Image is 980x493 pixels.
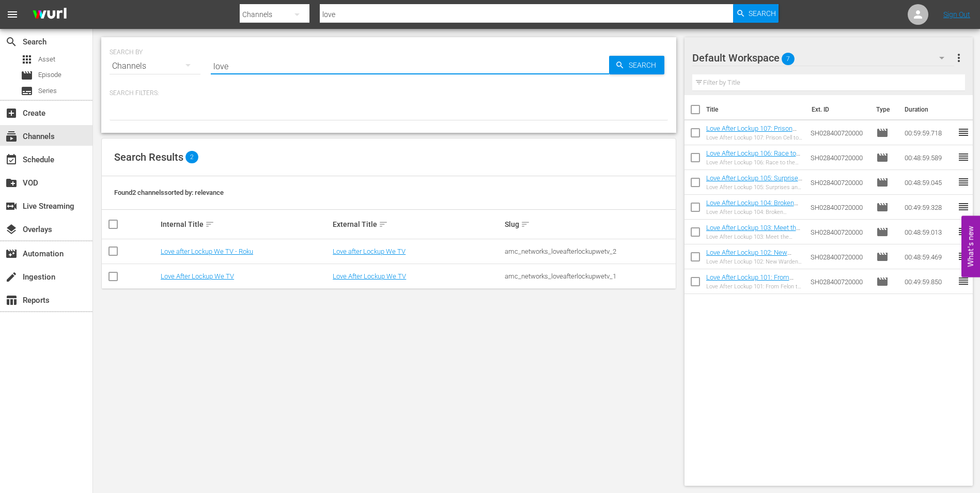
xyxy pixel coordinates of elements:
[110,89,668,98] p: Search Filters:
[953,52,965,64] span: more_vert
[876,201,889,213] span: Episode
[5,200,18,212] span: Live Streaming
[521,220,530,229] span: sort
[38,70,61,80] span: Episode
[110,52,200,81] div: Channels
[706,134,803,141] div: Love After Lockup 107: Prison Cell to Wedding Bells
[900,195,957,220] td: 00:49:59.328
[205,220,214,229] span: sort
[706,258,803,265] div: Love After Lockup 102: New Warden in [GEOGRAPHIC_DATA]
[870,95,898,124] th: Type
[333,248,406,255] a: Love after Lockup We TV
[706,125,797,140] a: Love After Lockup 107: Prison Cell to Wedding Bells
[333,218,502,230] div: External Title
[692,43,955,72] div: Default Workspace
[114,189,224,196] span: Found 2 channels sorted by: relevance
[706,249,800,295] a: Love After Lockup 102: New Warden in [GEOGRAPHIC_DATA] (Love After Lockup 102: New Warden in [GEO...
[806,195,872,220] td: SH028400720000
[961,216,980,278] button: Open Feedback Widget
[876,251,889,263] span: Episode
[5,223,18,236] span: Overlays
[505,218,674,230] div: Slug
[505,272,674,280] div: amc_networks_loveafterlockupwetv_1
[876,127,889,139] span: Episode
[5,153,18,166] span: Schedule
[114,151,183,163] span: Search Results
[706,95,805,124] th: Title
[900,120,957,145] td: 00:59:59.718
[806,269,872,294] td: SH028400720000
[5,107,18,119] span: Create
[161,218,330,230] div: Internal Title
[706,184,803,191] div: Love After Lockup 105: Surprises and Sentences
[333,272,406,280] a: Love After Lockup We TV
[185,151,198,163] span: 2
[876,176,889,189] span: Episode
[5,248,18,260] span: Automation
[5,177,18,189] span: VOD
[38,86,57,96] span: Series
[38,54,55,65] span: Asset
[706,209,803,215] div: Love After Lockup 104: Broken Promises
[706,159,803,166] div: Love After Lockup 106: Race to the Altar
[749,4,776,23] span: Search
[957,151,970,163] span: reorder
[25,3,74,27] img: ans4CAIJ8jUAAAAAAAAAAAAAAAAAAAAAAAAgQb4GAAAAAAAAAAAAAAAAAAAAAAAAJMjXAAAAAAAAAAAAAAAAAAAAAAAAgAT5G...
[806,220,872,244] td: SH028400720000
[953,45,965,70] button: more_vert
[161,272,234,280] a: Love After Lockup We TV
[876,275,889,288] span: Episode
[806,145,872,170] td: SH028400720000
[876,151,889,164] span: Episode
[806,120,872,145] td: SH028400720000
[706,174,802,221] a: Love After Lockup 105: Surprises and Sentences (Love After Lockup 105: Surprises and Sentences (a...
[900,170,957,195] td: 00:48:59.045
[957,176,970,188] span: reorder
[733,4,779,23] button: Search
[5,130,18,143] span: Channels
[898,95,960,124] th: Duration
[706,273,799,320] a: Love After Lockup 101: From Felon to Fiance (Love After Lockup 101: From Felon to Fiance (amc_net...
[806,244,872,269] td: SH028400720000
[21,69,33,82] span: Episode
[943,10,970,19] a: Sign Out
[706,283,803,290] div: Love After Lockup 101: From Felon to Fiance
[900,145,957,170] td: 00:48:59.589
[5,271,18,283] span: Ingestion
[957,225,970,238] span: reorder
[957,275,970,287] span: reorder
[876,226,889,238] span: Episode
[806,170,872,195] td: SH028400720000
[505,248,674,255] div: amc_networks_loveafterlockupwetv_2
[379,220,388,229] span: sort
[21,53,33,66] span: Asset
[957,126,970,138] span: reorder
[5,36,18,48] span: Search
[805,95,870,124] th: Ext. ID
[900,220,957,244] td: 00:48:59.013
[609,56,664,74] button: Search
[625,56,664,74] span: Search
[706,199,799,238] a: Love After Lockup 104: Broken Promises (Love After Lockup 104: Broken Promises (amc_networks_love...
[900,244,957,269] td: 00:48:59.469
[706,234,803,240] div: Love After Lockup 103: Meet the Parents
[957,201,970,213] span: reorder
[957,250,970,263] span: reorder
[706,224,800,263] a: Love After Lockup 103: Meet the Parents (Love After Lockup 103: Meet the Parents (amc_networks_lo...
[21,85,33,97] span: Series
[782,48,795,70] span: 7
[161,248,253,255] a: Love after Lockup We TV - Roku
[706,149,800,188] a: Love After Lockup 106: Race to the Altar (Love After Lockup 106: Race to the Altar (amc_networks_...
[5,294,18,306] span: Reports
[6,8,19,21] span: menu
[900,269,957,294] td: 00:49:59.850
